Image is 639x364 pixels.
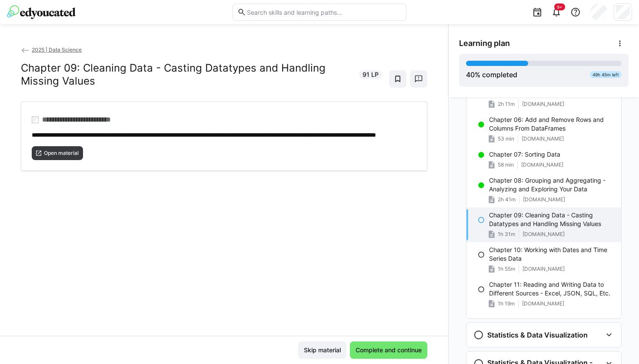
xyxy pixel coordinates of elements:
h3: Statistics & Data Visualization [487,331,588,339]
button: Complete and continue [350,341,427,359]
span: [DOMAIN_NAME] [522,101,564,108]
span: 53 min [498,135,514,142]
div: 49h 45m left [590,71,622,78]
span: 2h 41m [498,196,516,203]
p: Chapter 06: Add and Remove Rows and Columns From DataFrames [489,115,614,133]
span: 91 LP [363,70,379,79]
span: 1h 31m [498,231,515,238]
p: Chapter 11: Reading and Writing Data to Different Sources - Excel, JSON, SQL, Etc. [489,280,614,298]
span: [DOMAIN_NAME] [522,135,564,142]
a: 2025 | Data Science [21,46,82,53]
span: 40 [466,70,475,79]
span: 1h 19m [498,300,515,307]
button: Skip material [298,341,346,359]
p: Chapter 08: Grouping and Aggregating - Analyzing and Exploring Your Data [489,176,614,193]
span: [DOMAIN_NAME] [523,196,565,203]
span: 1h 55m [498,266,515,272]
span: [DOMAIN_NAME] [523,231,565,238]
p: Chapter 09: Cleaning Data - Casting Datatypes and Handling Missing Values [489,211,614,228]
span: Complete and continue [354,346,423,354]
span: Open material [43,150,80,157]
span: 9+ [557,4,562,10]
button: Open material [32,146,83,160]
input: Search skills and learning paths… [246,8,402,16]
span: [DOMAIN_NAME] [521,161,563,168]
span: 2025 | Data Science [32,46,82,53]
span: Learning plan [459,39,510,48]
p: Chapter 10: Working with Dates and Time Series Data [489,246,614,263]
p: Chapter 07: Sorting Data [489,150,560,159]
span: 2h 11m [498,101,515,108]
span: 58 min [498,161,514,168]
span: Skip material [303,346,342,354]
span: [DOMAIN_NAME] [523,266,565,272]
h2: Chapter 09: Cleaning Data - Casting Datatypes and Handling Missing Values [21,62,354,88]
span: [DOMAIN_NAME] [522,300,564,307]
div: % completed [466,69,517,80]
